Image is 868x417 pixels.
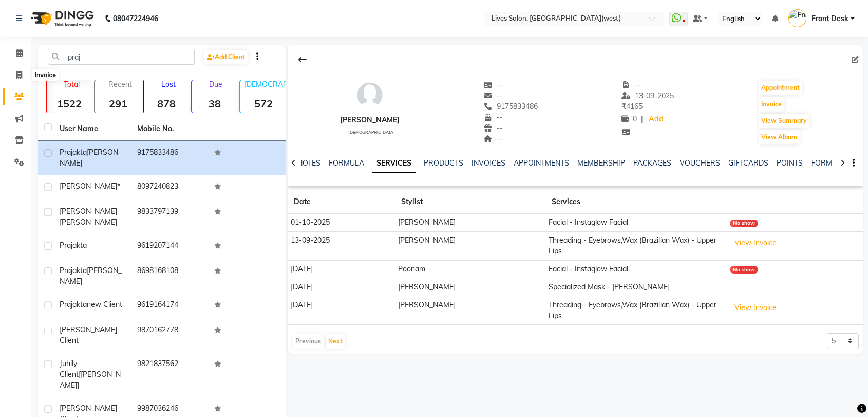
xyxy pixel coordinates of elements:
span: prajakta [60,300,87,309]
a: INVOICES [471,158,505,168]
img: avatar [354,80,385,111]
span: prajakta [60,266,87,275]
p: Lost [148,80,189,89]
p: [DEMOGRAPHIC_DATA] [244,80,286,89]
td: 8097240823 [131,175,209,200]
td: 9833797139 [131,200,209,234]
strong: 1522 [47,97,92,110]
img: logo [26,4,97,33]
span: Juhily client [60,359,79,379]
b: 08047224946 [113,4,158,33]
button: View Invoice [730,235,781,251]
th: Date [288,190,395,214]
input: Search by Name/Mobile/Email/Code [48,49,195,65]
span: -- [483,91,503,100]
strong: 572 [240,97,286,110]
td: Threading - Eyebrows,Wax (Brazilian Wax) - Upper Lips [545,231,727,260]
td: Poonam [395,260,545,278]
span: -- [483,113,503,122]
span: -- [483,80,503,89]
a: PACKAGES [633,158,671,168]
td: [PERSON_NAME] [395,214,545,232]
a: SERVICES [372,154,416,173]
img: Front Desk [788,9,806,27]
td: 9821837562 [131,352,209,397]
span: prajakta [60,241,87,250]
button: View Invoice [730,300,781,316]
td: 9175833486 [131,141,209,175]
a: APPOINTMENTS [514,158,569,168]
td: Facial - Instaglow Facial [545,260,727,278]
strong: 878 [144,97,189,110]
td: 9870162778 [131,318,209,352]
span: [DEMOGRAPHIC_DATA] [348,130,395,135]
span: | [641,114,643,124]
a: PRODUCTS [424,158,463,168]
span: [PERSON_NAME] client [60,325,117,345]
th: Stylist [395,190,545,214]
span: ₹ [621,102,626,111]
td: [PERSON_NAME] [395,296,545,325]
td: [DATE] [288,260,395,278]
span: -- [483,134,503,143]
td: 13-09-2025 [288,231,395,260]
td: Specialized Mask - [PERSON_NAME] [545,278,727,296]
td: 8698168108 [131,259,209,293]
a: FORMULA [329,158,364,168]
th: Services [545,190,727,214]
span: [PERSON_NAME] [60,148,122,168]
span: [[PERSON_NAME]] [60,370,121,390]
p: Due [194,80,237,89]
span: new client [87,300,122,309]
a: FORMS [811,158,837,168]
div: No show [730,266,758,274]
p: Recent [99,80,140,89]
a: POINTS [777,158,803,168]
span: [PERSON_NAME] [60,217,117,227]
p: Total [51,80,92,89]
td: [DATE] [288,296,395,325]
span: prajakta [60,148,87,157]
div: Back to Client [292,50,313,69]
button: View Album [759,130,800,144]
td: 9619164174 [131,293,209,318]
a: Add Client [204,50,248,64]
td: Facial - Instaglow Facial [545,214,727,232]
th: User Name [53,117,131,141]
div: No show [730,220,758,227]
td: [PERSON_NAME] [395,231,545,260]
td: 9619207144 [131,234,209,259]
button: Next [326,334,345,349]
span: -- [483,123,503,133]
button: Invoice [759,97,784,112]
span: 4165 [621,102,643,111]
a: GIFTCARDS [728,158,768,168]
strong: 291 [95,97,140,110]
button: View Summary [759,114,809,128]
td: [DATE] [288,278,395,296]
a: Add [647,112,665,126]
span: [PERSON_NAME]* [60,182,120,191]
td: Threading - Eyebrows,Wax (Brazilian Wax) - Upper Lips [545,296,727,325]
a: NOTES [297,158,320,168]
div: [PERSON_NAME] [340,115,400,125]
span: Front Desk [812,13,848,24]
a: VOUCHERS [680,158,720,168]
button: Appointment [759,81,802,95]
div: Invoice [32,69,59,81]
span: 0 [621,114,637,123]
strong: 38 [192,97,237,110]
a: MEMBERSHIP [577,158,625,168]
span: 13-09-2025 [621,91,674,100]
th: Mobile No. [131,117,209,141]
span: 9175833486 [483,102,538,111]
td: [PERSON_NAME] [395,278,545,296]
span: [PERSON_NAME] [60,207,117,216]
span: -- [621,80,641,89]
span: [PERSON_NAME] [60,266,122,286]
td: 01-10-2025 [288,214,395,232]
